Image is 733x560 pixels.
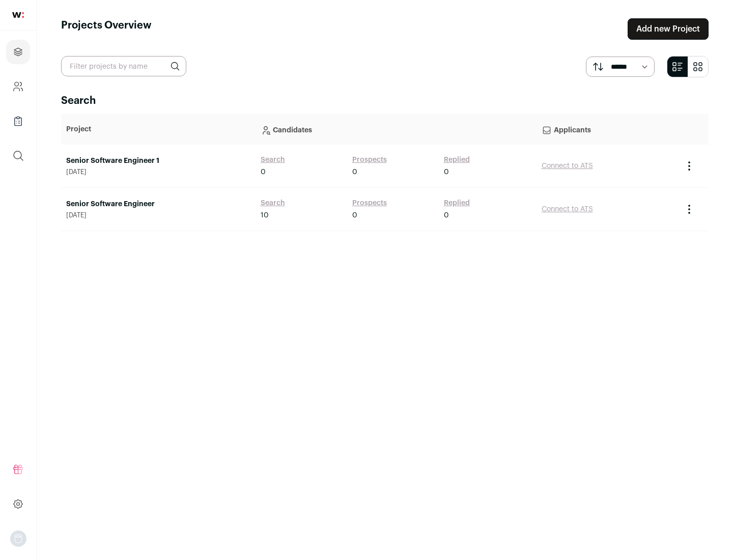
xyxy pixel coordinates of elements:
[261,167,266,177] span: 0
[352,210,357,220] span: 0
[683,203,695,215] button: Project Actions
[61,94,709,108] h2: Search
[542,206,593,213] a: Connect to ATS
[628,18,709,40] a: Add new Project
[6,74,30,99] a: Company and ATS Settings
[444,198,470,208] a: Replied
[6,109,30,133] a: Company Lists
[61,56,186,76] input: Filter projects by name
[542,162,593,170] a: Connect to ATS
[352,155,387,165] a: Prospects
[10,530,26,547] img: nopic.png
[61,18,152,40] h1: Projects Overview
[261,198,285,208] a: Search
[10,530,26,547] button: Open dropdown
[352,198,387,208] a: Prospects
[66,156,250,166] a: Senior Software Engineer 1
[12,12,24,18] img: wellfound-shorthand-0d5821cbd27db2630d0214b213865d53afaa358527fdda9d0ea32b1df1b89c2c.svg
[261,155,285,165] a: Search
[261,119,531,139] p: Candidates
[261,210,269,220] span: 10
[444,167,449,177] span: 0
[444,210,449,220] span: 0
[444,155,470,165] a: Replied
[352,167,357,177] span: 0
[683,160,695,172] button: Project Actions
[66,211,250,219] span: [DATE]
[66,168,250,176] span: [DATE]
[6,40,30,64] a: Projects
[66,124,250,134] p: Project
[66,199,250,209] a: Senior Software Engineer
[542,119,673,139] p: Applicants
